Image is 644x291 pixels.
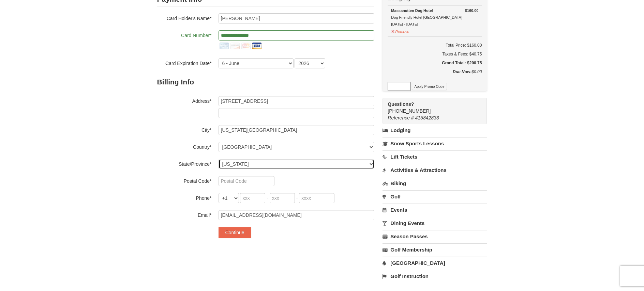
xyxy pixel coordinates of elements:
span: [PHONE_NUMBER] [388,101,475,114]
label: Card Expiration Date* [157,58,212,67]
label: Phone* [157,193,212,201]
img: mastercard.png [240,41,251,51]
span: 415842833 [415,115,439,120]
a: Golf Instruction [383,270,487,282]
a: Snow Sports Lessons [383,137,487,150]
input: City [219,125,374,135]
h6: Total Price: $160.00 [388,42,482,49]
h5: Grand Total: $200.75 [388,60,482,66]
label: Postal Code* [157,176,212,184]
a: Biking [383,177,487,190]
a: [GEOGRAPHIC_DATA] [383,257,487,269]
label: Email* [157,210,212,219]
label: State/Province* [157,159,212,167]
a: Lodging [383,124,487,136]
a: Events [383,204,487,216]
img: discover.png [229,41,240,51]
label: Card Holder's Name* [157,13,212,22]
input: xxx [270,193,295,203]
div: Taxes & Fees: $40.75 [388,51,482,58]
input: Postal Code [219,176,274,186]
button: Continue [219,227,251,238]
strong: $160.00 [465,7,479,14]
input: xxxx [299,193,334,203]
div: Dog Friendly Hotel [GEOGRAPHIC_DATA] [DATE] - [DATE] [391,7,478,28]
label: Country* [157,142,212,150]
a: Lift Tickets [383,150,487,163]
h2: Billing Info [157,75,374,89]
a: Activities & Attractions [383,164,487,176]
input: Email [219,210,374,220]
span: - [296,195,298,200]
input: Billing Info [219,96,374,106]
img: amex.png [219,41,229,51]
a: Dining Events [383,217,487,229]
button: Remove [391,27,409,35]
strong: Due Now: [453,69,471,74]
img: visa.png [251,41,262,51]
label: Card Number* [157,30,212,39]
label: City* [157,125,212,133]
span: Reference # [388,115,414,120]
div: $0.00 [388,68,482,82]
strong: Questions? [388,101,414,107]
strong: Massanutten Dog Hotel [391,9,433,13]
a: Season Passes [383,230,487,243]
a: Golf [383,190,487,203]
input: Card Holder Name [219,13,374,23]
button: Apply Promo Code [412,83,447,90]
span: - [267,195,268,200]
a: Golf Membership [383,243,487,256]
input: xxx [240,193,265,203]
label: Address* [157,96,212,104]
